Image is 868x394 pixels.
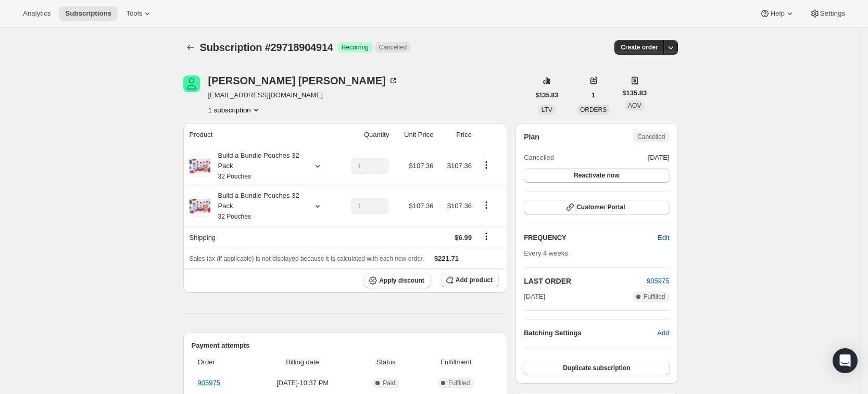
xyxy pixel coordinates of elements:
[524,249,568,257] span: Every 4 weeks
[478,159,495,171] button: Product actions
[524,361,669,375] button: Duplicate subscription
[576,203,625,211] span: Customer Portal
[120,6,159,21] button: Tools
[658,233,669,243] span: Edit
[563,364,630,372] span: Duplicate subscription
[253,378,353,388] span: [DATE] · 10:37 PM
[524,132,539,142] h2: Plan
[434,255,459,262] span: $221.71
[183,75,200,92] span: Laura Cathcart
[455,234,472,242] span: $6.99
[628,102,641,109] span: AOV
[183,123,337,146] th: Product
[456,276,493,284] span: Add product
[651,230,675,246] button: Edit
[622,88,647,98] span: $135.83
[210,190,304,222] div: Build a Bundle Pouches 32 Pack
[770,9,784,18] span: Help
[190,255,424,262] span: Sales tax (if applicable) is not displayed because it is calculated with each new order.
[253,357,353,367] span: Billing date
[200,42,333,53] span: Subscription #29718904914
[524,152,554,163] span: Cancelled
[23,9,51,18] span: Analytics
[192,351,250,374] th: Order
[647,277,669,285] a: 905975
[753,6,801,21] button: Help
[478,199,495,211] button: Product actions
[192,340,499,351] h2: Payment attempts
[210,150,304,182] div: Build a Bundle Pouches 32 Pack
[447,162,472,170] span: $107.36
[524,291,545,302] span: [DATE]
[218,213,251,220] small: 32 Pouches
[833,348,858,373] div: Open Intercom Messenger
[651,325,675,341] button: Add
[580,106,607,113] span: ORDERS
[524,276,647,286] h2: LAST ORDER
[524,328,657,338] h6: Batching Settings
[441,273,499,287] button: Add product
[478,231,495,242] button: Shipping actions
[447,202,472,210] span: $107.36
[542,106,552,113] span: LTV
[198,379,220,387] a: 905975
[647,276,669,286] button: 905975
[218,173,251,180] small: 32 Pouches
[648,152,670,163] span: [DATE]
[17,6,57,21] button: Analytics
[359,357,413,367] span: Status
[208,90,398,100] span: [EMAIL_ADDRESS][DOMAIN_NAME]
[592,91,595,99] span: 1
[574,171,619,180] span: Reactivate now
[614,40,664,55] button: Create order
[392,123,436,146] th: Unit Price
[657,328,669,338] span: Add
[637,133,665,141] span: Cancelled
[379,43,407,52] span: Cancelled
[436,123,474,146] th: Price
[585,88,601,103] button: 1
[820,9,845,18] span: Settings
[530,88,564,103] button: $135.83
[208,75,398,86] div: [PERSON_NAME] [PERSON_NAME]
[621,43,658,52] span: Create order
[364,273,431,288] button: Apply discount
[536,91,558,99] span: $135.83
[409,162,433,170] span: $107.36
[409,202,433,210] span: $107.36
[183,40,198,55] button: Subscriptions
[383,379,395,387] span: Paid
[524,233,658,243] h2: FREQUENCY
[803,6,851,21] button: Settings
[524,200,669,214] button: Customer Portal
[59,6,118,21] button: Subscriptions
[126,9,142,18] span: Tools
[448,379,470,387] span: Fulfilled
[337,123,393,146] th: Quantity
[65,9,111,18] span: Subscriptions
[342,43,369,52] span: Recurring
[644,293,665,301] span: Fulfilled
[524,168,669,183] button: Reactivate now
[183,226,337,249] th: Shipping
[208,105,261,115] button: Product actions
[379,276,424,285] span: Apply discount
[419,357,493,367] span: Fulfillment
